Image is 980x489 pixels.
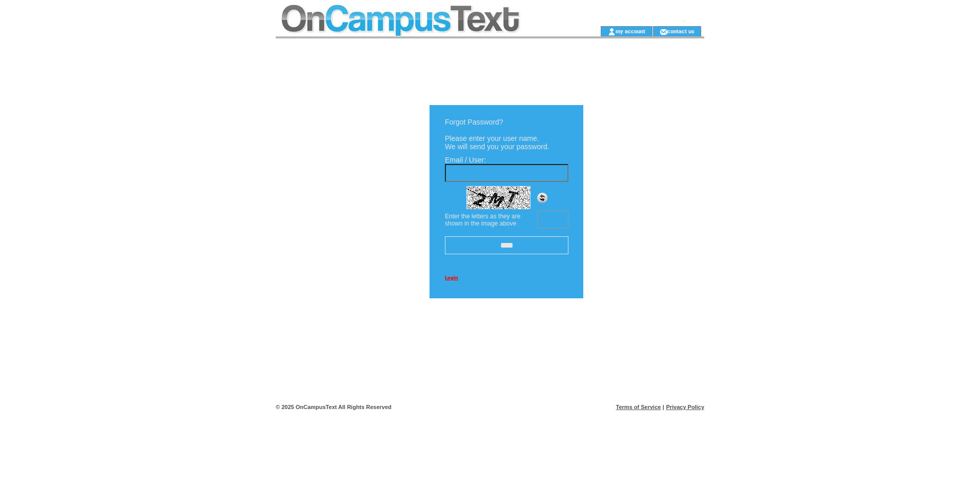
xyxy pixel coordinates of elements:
a: my account [616,28,645,34]
span: | [663,404,664,410]
span: Email / User: [445,156,486,164]
img: Captcha.jpg [466,186,530,209]
a: Terms of Service [616,404,661,410]
img: account_icon.gif [608,28,616,36]
span: © 2025 OnCampusText All Rights Reserved [276,404,392,410]
a: Privacy Policy [666,404,704,410]
img: refresh.png [537,193,547,203]
a: Login [445,275,458,280]
span: Enter the letters as they are shown in the image above [445,213,520,227]
a: contact us [667,28,695,34]
span: Forgot Password? Please enter your user name. We will send you your password. [445,118,549,151]
img: contact_us_icon.gif [660,28,667,36]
